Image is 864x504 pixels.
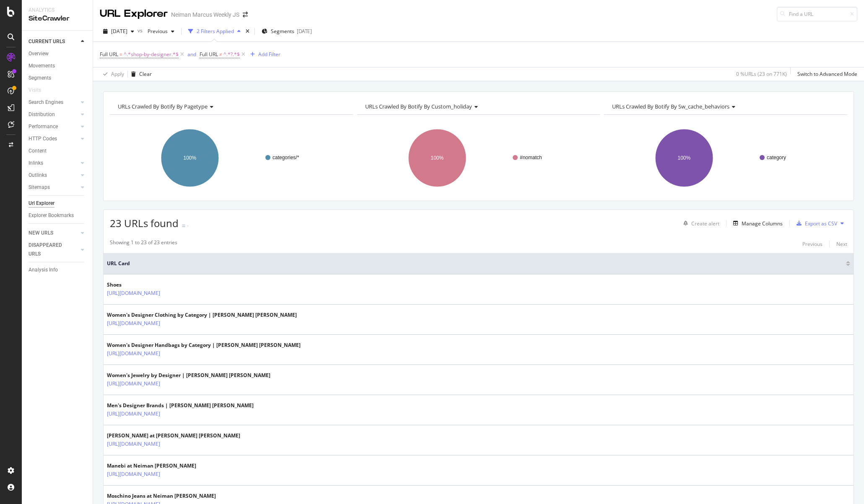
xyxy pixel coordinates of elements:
[29,62,55,70] div: Movements
[144,25,178,38] button: Previous
[29,241,78,258] a: DISAPPEARED URLS
[29,183,50,192] div: Sitemaps
[29,199,87,208] a: Url Explorer
[29,98,63,107] div: Search Engines
[680,217,719,230] button: Create alert
[243,12,248,18] div: arrow-right-arrow-left
[185,25,244,38] button: 2 Filters Applied
[794,67,857,81] button: Switch to Advanced Mode
[29,159,43,168] div: Inlinks
[107,260,844,267] span: URL Card
[247,49,280,59] button: Add Filter
[836,240,847,248] div: Next
[29,211,87,220] a: Explorer Bookmarks
[29,183,78,192] a: Sitemaps
[107,470,160,478] a: [URL][DOMAIN_NAME]
[100,67,124,81] button: Apply
[29,110,78,119] a: Distribution
[29,241,71,258] div: DISAPPEARED URLS
[107,380,160,388] a: [URL][DOMAIN_NAME]
[29,171,78,180] a: Outlinks
[110,216,179,230] span: 23 URLs found
[363,100,593,113] h4: URLs Crawled By Botify By custom_holiday
[100,25,138,38] button: [DATE]
[29,62,87,70] a: Movements
[365,103,472,110] span: URLs Crawled By Botify By custom_holiday
[171,10,239,19] div: Neiman Marcus Weekly JS
[29,14,86,23] div: SiteCrawler
[29,147,87,155] a: Content
[29,86,41,95] div: Visits
[29,266,58,274] div: Analysis Info
[29,49,49,58] div: Overview
[138,27,144,34] span: vs
[107,492,216,500] div: Moschino Jeans at Neiman [PERSON_NAME]
[802,239,822,249] button: Previous
[29,7,86,14] div: Analytics
[258,25,315,38] button: Segments[DATE]
[100,7,168,21] div: URL Explorer
[107,410,160,418] a: [URL][DOMAIN_NAME]
[29,110,55,119] div: Distribution
[111,28,127,35] span: 2025 Sep. 29th
[29,229,53,238] div: NEW URLS
[187,51,196,58] div: and
[107,349,160,358] a: [URL][DOMAIN_NAME]
[742,220,783,227] div: Manage Columns
[612,103,729,110] span: URLs Crawled By Botify By sw_cache_behaviors
[29,74,87,83] a: Segments
[187,50,196,58] button: and
[116,100,345,113] h4: URLs Crawled By Botify By pagetype
[107,402,254,409] div: Men's Designer Brands | [PERSON_NAME] [PERSON_NAME]
[244,27,251,36] div: times
[272,155,299,160] text: categories/*
[802,240,822,248] div: Previous
[805,220,837,227] div: Export as CSV
[29,211,74,220] div: Explorer Bookmarks
[604,121,847,194] svg: A chart.
[29,122,78,131] a: Performance
[107,311,297,319] div: Women's Designer Clothing by Category | [PERSON_NAME] [PERSON_NAME]
[107,432,240,439] div: [PERSON_NAME] at [PERSON_NAME] [PERSON_NAME]
[29,134,57,143] div: HTTP Codes
[119,51,122,58] span: =
[29,147,47,155] div: Content
[182,225,185,227] img: Equal
[29,266,87,274] a: Analysis Info
[111,70,124,78] div: Apply
[29,229,78,238] a: NEW URLS
[691,220,719,227] div: Create alert
[110,121,353,194] svg: A chart.
[797,70,857,78] div: Switch to Advanced Mode
[736,70,787,78] div: 0 % URLs ( 23 on 771K )
[29,74,51,83] div: Segments
[520,155,542,160] text: #nomatch
[184,155,197,161] text: 100%
[107,440,160,448] a: [URL][DOMAIN_NAME]
[730,218,783,228] button: Manage Columns
[107,341,301,349] div: Women's Designer Handbags by Category | [PERSON_NAME] [PERSON_NAME]
[678,155,691,161] text: 100%
[107,289,160,297] a: [URL][DOMAIN_NAME]
[29,134,78,143] a: HTTP Codes
[219,51,222,58] span: ≠
[271,28,294,35] span: Segments
[29,49,87,58] a: Overview
[107,281,197,289] div: Shoes
[29,37,78,46] a: CURRENT URLS
[835,476,856,496] iframe: Intercom live chat
[29,171,47,180] div: Outlinks
[29,159,78,168] a: Inlinks
[107,462,197,470] div: Manebi at Neiman [PERSON_NAME]
[29,199,54,208] div: Url Explorer
[118,103,208,110] span: URLs Crawled By Botify By pagetype
[357,121,600,194] svg: A chart.
[110,239,177,249] div: Showing 1 to 23 of 23 entries
[128,67,152,81] button: Clear
[107,319,160,328] a: [URL][DOMAIN_NAME]
[29,37,65,46] div: CURRENT URLS
[197,28,234,35] div: 2 Filters Applied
